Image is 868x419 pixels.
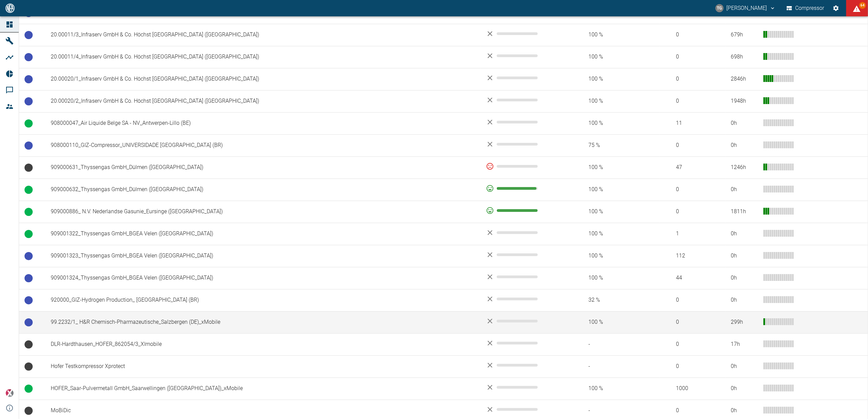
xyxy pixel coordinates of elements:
[25,31,33,39] span: Betriebsbereit
[578,97,654,105] span: 100 %
[25,385,33,393] span: Betrieb
[486,273,567,281] div: No data
[578,407,654,415] span: -
[665,252,720,260] span: 112
[5,3,15,13] img: logo
[25,164,33,172] span: Keine Daten
[25,75,33,83] span: Betriebsbereit
[731,274,758,282] div: 0 h
[486,206,567,215] div: 100 %
[731,407,758,415] div: 0 h
[578,363,654,370] span: -
[731,186,758,194] div: 0 h
[665,186,720,194] span: 0
[578,340,654,348] span: -
[25,363,33,371] span: Keine Daten
[731,119,758,127] div: 0 h
[45,223,480,245] td: 909001322_Thyssengas GmbH_BGEA Velen ([GEOGRAPHIC_DATA])
[45,355,480,378] td: Hofer Testkompressor Xprotect
[731,318,758,326] div: 299 h
[731,141,758,149] div: 0 h
[5,389,14,397] img: Xplore Logo
[578,75,654,83] span: 100 %
[25,274,33,282] span: Betriebsbereit
[25,407,33,415] span: Keine Daten
[45,245,480,267] td: 909001323_Thyssengas GmbH_BGEA Velen ([GEOGRAPHIC_DATA])
[665,318,720,326] span: 0
[486,52,567,60] div: No data
[486,405,567,414] div: No data
[578,318,654,326] span: 100 %
[45,68,480,90] td: 20.00020/1_Infraserv GmbH & Co. Höchst [GEOGRAPHIC_DATA] ([GEOGRAPHIC_DATA])
[731,97,758,105] div: 1948 h
[578,186,654,194] span: 100 %
[665,97,720,105] span: 0
[45,134,480,156] td: 908000110_GIZ-Compressor_UNIVERSIDADE [GEOGRAPHIC_DATA] (BR)
[731,385,758,392] div: 0 h
[486,317,567,325] div: No data
[578,230,654,238] span: 100 %
[665,296,720,304] span: 0
[665,230,720,238] span: 1
[731,164,758,171] div: 1246 h
[25,53,33,61] span: Betriebsbereit
[25,340,33,349] span: Keine Daten
[665,407,720,415] span: 0
[715,4,724,12] div: TG
[45,179,480,201] td: 909000632_Thyssengas GmbH_Dülmen ([GEOGRAPHIC_DATA])
[731,208,758,216] div: 1811 h
[731,296,758,304] div: 0 h
[45,333,480,355] td: DLR-Hardthausen_HOFER_862054/3_XImobile
[665,385,720,392] span: 1000
[45,267,480,289] td: 909001324_Thyssengas GmbH_BGEA Velen ([GEOGRAPHIC_DATA])
[731,340,758,348] div: 17 h
[486,118,567,126] div: No data
[578,119,654,127] span: 100 %
[665,141,720,149] span: 0
[578,31,654,39] span: 100 %
[25,252,33,260] span: Betriebsbereit
[665,363,720,370] span: 0
[665,53,720,61] span: 0
[665,340,720,348] span: 0
[25,318,33,326] span: Betriebsbereit
[45,112,480,134] td: 908000047_Air Liquide Belge SA - NV_Antwerpen-Lillo (BE)
[665,75,720,83] span: 0
[486,184,567,192] div: 97 %
[859,2,866,9] span: 64
[25,186,33,194] span: Betrieb
[578,208,654,216] span: 100 %
[665,274,720,282] span: 44
[578,252,654,260] span: 100 %
[731,252,758,260] div: 0 h
[25,119,33,128] span: Betrieb
[486,96,567,104] div: No data
[486,361,567,369] div: No data
[486,383,567,391] div: No data
[45,201,480,223] td: 909000886_ N.V. Nederlandse Gasunie_Eursinge ([GEOGRAPHIC_DATA])
[486,295,567,303] div: No data
[665,208,720,216] span: 0
[665,31,720,39] span: 0
[486,229,567,237] div: No data
[731,230,758,238] div: 0 h
[731,31,758,39] div: 679 h
[578,53,654,61] span: 100 %
[45,90,480,112] td: 20.00020/2_Infraserv GmbH & Co. Höchst [GEOGRAPHIC_DATA] ([GEOGRAPHIC_DATA])
[45,378,480,400] td: HOFER_Saar-Pulvermetall GmbH_Saarwellingen ([GEOGRAPHIC_DATA])_xMobile
[578,296,654,304] span: 32 %
[25,296,33,304] span: Betriebsbereit
[486,30,567,38] div: No data
[486,251,567,259] div: No data
[45,156,480,179] td: 909000631_Thyssengas GmbH_Dülmen ([GEOGRAPHIC_DATA])
[578,385,654,392] span: 100 %
[578,141,654,149] span: 75 %
[785,2,826,14] button: Compressor
[45,311,480,333] td: 99.2232/1_ H&R Chemisch-Pharmazeutische_Salzbergen (DE)_xMobile
[486,140,567,148] div: No data
[578,274,654,282] span: 100 %
[578,164,654,171] span: 100 %
[731,75,758,83] div: 2846 h
[830,2,842,14] button: Einstellungen
[25,97,33,105] span: Betriebsbereit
